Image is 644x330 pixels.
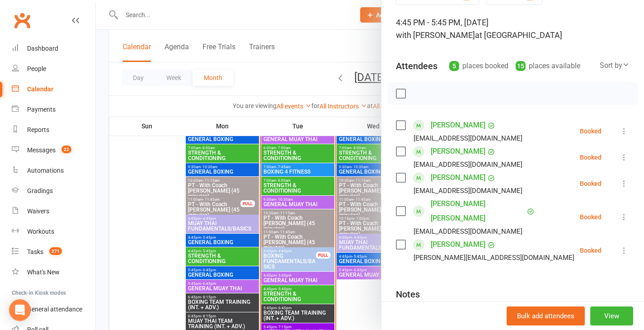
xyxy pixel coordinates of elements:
a: Automations [12,160,95,181]
a: Waivers [12,201,95,222]
div: places available [516,60,580,72]
a: Gradings [12,181,95,201]
div: People [27,65,46,72]
span: with [PERSON_NAME] [396,30,475,40]
a: Reports [12,120,95,140]
div: Booked [580,180,602,187]
a: [PERSON_NAME] [431,118,485,132]
div: Booked [580,214,602,220]
a: Workouts [12,222,95,242]
div: Automations [27,167,64,174]
div: Attendees [396,60,437,72]
span: at [GEOGRAPHIC_DATA] [475,30,562,40]
a: General attendance kiosk mode [12,299,95,320]
a: Calendar [12,79,95,99]
div: 4:45 PM - 5:45 PM, [DATE] [396,16,630,42]
div: Waivers [27,207,49,215]
div: Booked [580,154,602,160]
a: Tasks 271 [12,242,95,262]
div: Dashboard [27,45,58,52]
a: Payments [12,99,95,120]
div: Reports [27,126,49,133]
div: [EMAIL_ADDRESS][DOMAIN_NAME] [414,159,522,170]
div: 5 [449,61,459,71]
div: Payments [27,106,56,113]
div: Booked [580,128,602,134]
div: places booked [449,60,508,72]
a: [PERSON_NAME] [431,237,485,252]
div: [EMAIL_ADDRESS][DOMAIN_NAME] [414,132,522,144]
span: 271 [49,247,62,255]
button: Bulk add attendees [507,306,585,325]
div: General attendance [27,306,82,313]
a: People [12,59,95,79]
div: Gradings [27,187,53,194]
a: Dashboard [12,38,95,59]
a: [PERSON_NAME] [431,170,485,185]
div: Workouts [27,228,54,235]
div: [EMAIL_ADDRESS][DOMAIN_NAME] [414,185,522,197]
div: Open Intercom Messenger [9,299,31,321]
div: Booked [580,247,602,254]
a: [PERSON_NAME] [431,144,485,159]
div: Sort by [600,60,630,71]
button: View [590,306,633,325]
a: What's New [12,262,95,283]
div: Tasks [27,248,43,255]
span: 22 [61,146,71,153]
div: Messages [27,146,56,154]
a: Messages 22 [12,140,95,160]
div: 15 [516,61,526,71]
a: [PERSON_NAME] [PERSON_NAME] [431,197,525,226]
div: Calendar [27,85,53,93]
div: [EMAIL_ADDRESS][DOMAIN_NAME] [414,226,522,237]
div: Notes [396,288,420,301]
a: Clubworx [11,9,33,32]
div: [PERSON_NAME][EMAIL_ADDRESS][DOMAIN_NAME] [414,252,574,264]
div: What's New [27,269,60,276]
